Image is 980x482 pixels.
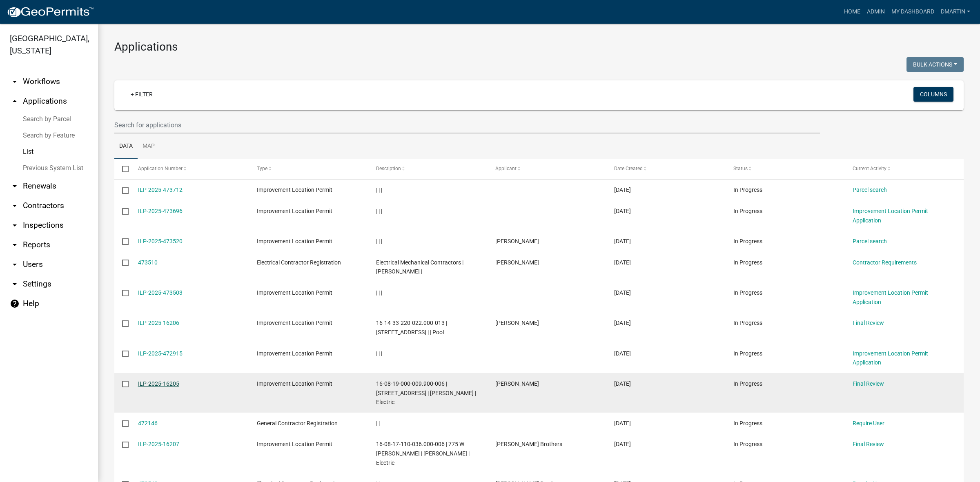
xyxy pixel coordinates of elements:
[138,420,158,426] a: 472146
[495,380,539,387] span: Debbie Martin
[733,289,762,296] span: In Progress
[257,166,267,171] span: Type
[257,380,332,387] span: Improvement Location Permit
[733,380,762,387] span: In Progress
[10,201,20,211] i: arrow_drop_down
[853,238,887,244] a: Parcel search
[138,320,179,326] a: ILP-2025-16206
[10,96,20,106] i: arrow_drop_up
[257,350,332,357] span: Improvement Location Permit
[376,238,382,244] span: | | |
[913,87,953,102] button: Columns
[864,4,888,20] a: Admin
[614,350,631,357] span: 09/03/2025
[906,57,964,72] button: Bulk Actions
[733,441,762,447] span: In Progress
[114,159,130,179] datatable-header-cell: Select
[257,420,338,426] span: General Contractor Registration
[376,350,382,357] span: | | |
[495,166,517,171] span: Applicant
[853,208,928,224] a: Improvement Location Permit Application
[257,320,332,326] span: Improvement Location Permit
[376,208,382,214] span: | | |
[257,289,332,296] span: Improvement Location Permit
[614,320,631,326] span: 09/04/2025
[495,320,539,326] span: Sarah Eckert
[614,208,631,214] span: 09/04/2025
[138,133,160,160] a: Map
[614,420,631,426] span: 09/02/2025
[376,420,380,426] span: | |
[853,420,884,426] a: Require User
[726,159,845,179] datatable-header-cell: Status
[138,350,183,357] a: ILP-2025-472915
[10,299,20,309] i: help
[853,380,884,387] a: Final Review
[614,289,631,296] span: 09/04/2025
[376,289,382,296] span: | | |
[376,380,476,406] span: 16-08-19-000-009.900-006 | 3056 N CO RD 850 E | Jonathan Crowe | Electric
[138,208,183,214] a: ILP-2025-473696
[10,181,20,191] i: arrow_drop_down
[10,279,20,289] i: arrow_drop_down
[376,441,470,466] span: 16-08-17-110-036.000-006 | 775 W SANCHEZ TR | ASHLEY MILLER | Electric
[733,350,762,357] span: In Progress
[10,260,20,269] i: arrow_drop_down
[853,166,886,171] span: Current Activity
[614,187,631,193] span: 09/04/2025
[376,166,401,171] span: Description
[138,441,179,447] a: ILP-2025-16207
[114,40,964,54] h3: Applications
[733,320,762,326] span: In Progress
[376,187,382,193] span: | | |
[487,159,606,179] datatable-header-cell: Applicant
[844,159,964,179] datatable-header-cell: Current Activity
[853,187,887,193] a: Parcel search
[606,159,726,179] datatable-header-cell: Date Created
[853,350,928,366] a: Improvement Location Permit Application
[10,220,20,230] i: arrow_drop_down
[733,420,762,426] span: In Progress
[614,166,643,171] span: Date Created
[138,238,183,244] a: ILP-2025-473520
[938,4,973,20] a: dmartin
[733,208,762,214] span: In Progress
[10,77,20,87] i: arrow_drop_down
[10,240,20,250] i: arrow_drop_down
[614,441,631,447] span: 08/28/2025
[495,259,539,266] span: David Tays
[138,259,158,266] a: 473510
[614,259,631,266] span: 09/04/2025
[841,4,864,20] a: Home
[495,238,539,244] span: David Tays
[853,320,884,326] a: Final Review
[733,259,762,266] span: In Progress
[138,380,179,387] a: ILP-2025-16205
[614,238,631,244] span: 09/04/2025
[376,320,447,335] span: 16-14-33-220-022.000-013 | 10272 S CO RD 280 W | | Pool
[376,259,463,275] span: Electrical Mechanical Contractors | David Tays |
[257,238,332,244] span: Improvement Location Permit
[733,238,762,244] span: In Progress
[614,380,631,387] span: 09/03/2025
[368,159,488,179] datatable-header-cell: Description
[853,259,917,266] a: Contractor Requirements
[138,166,183,171] span: Application Number
[124,87,159,102] a: + Filter
[495,441,562,447] span: Peterman Brothers
[138,289,183,296] a: ILP-2025-473503
[114,117,820,133] input: Search for applications
[249,159,368,179] datatable-header-cell: Type
[257,187,332,193] span: Improvement Location Permit
[853,441,884,447] a: Final Review
[257,441,332,447] span: Improvement Location Permit
[130,159,249,179] datatable-header-cell: Application Number
[257,208,332,214] span: Improvement Location Permit
[114,133,138,160] a: Data
[853,289,928,305] a: Improvement Location Permit Application
[733,187,762,193] span: In Progress
[138,187,183,193] a: ILP-2025-473712
[888,4,938,20] a: My Dashboard
[257,259,341,266] span: Electrical Contractor Registration
[733,166,748,171] span: Status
